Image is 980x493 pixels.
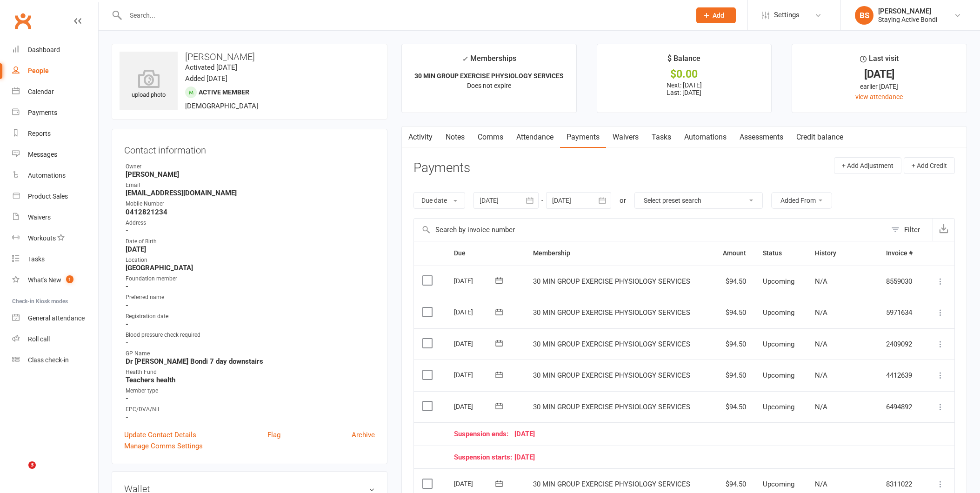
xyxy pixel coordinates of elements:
time: Activated [DATE] [185,63,237,72]
div: Member type [126,386,375,395]
div: Calendar [28,88,54,95]
span: Upcoming [763,480,794,488]
a: Product Sales [12,186,98,207]
input: Search by invoice number [414,219,887,241]
span: Suspension starts: [454,453,514,461]
input: Search... [123,9,684,22]
td: 4412639 [878,360,924,391]
div: [DATE] [454,453,916,461]
a: Automations [12,165,98,186]
a: General attendance kiosk mode [12,308,98,329]
div: [DATE] [454,476,497,491]
div: Payments [28,109,57,116]
span: [DEMOGRAPHIC_DATA] [185,102,258,110]
a: Activity [402,127,439,148]
div: $0.00 [606,69,763,79]
td: 5971634 [878,297,924,328]
span: 30 MIN GROUP EXERCISE PHYSIOLOGY SERVICES [533,480,690,488]
button: Added From [771,192,832,209]
i: ✓ [462,54,468,63]
strong: [DATE] [126,245,375,253]
span: Suspension ends: [454,430,514,438]
div: People [28,67,49,74]
span: 30 MIN GROUP EXERCISE PHYSIOLOGY SERVICES [533,371,690,380]
span: Does not expire [467,82,511,89]
div: BS [855,6,873,25]
button: + Add Adjustment [834,157,901,174]
span: N/A [815,371,827,380]
th: Amount [712,241,754,265]
a: Update Contact Details [124,429,196,440]
div: $ Balance [667,53,700,69]
td: 2409092 [878,328,924,360]
a: Class kiosk mode [12,350,98,371]
div: Location [126,256,375,265]
strong: [PERSON_NAME] [126,170,375,179]
a: Calendar [12,81,98,102]
th: Membership [525,241,712,265]
div: Date of Birth [126,237,375,246]
strong: Dr [PERSON_NAME] Bondi 7 day downstairs [126,357,375,366]
strong: Teachers health [126,376,375,384]
a: Notes [439,127,471,148]
strong: - [126,394,375,403]
span: 3 [28,461,36,469]
div: Registration date [126,312,375,321]
strong: 30 MIN GROUP EXERCISE PHYSIOLOGY SERVICES [414,72,564,80]
div: Messages [28,151,57,158]
strong: - [126,413,375,422]
a: Dashboard [12,40,98,60]
td: $94.50 [712,297,754,328]
div: GP Name [126,349,375,358]
div: What's New [28,276,61,284]
th: History [807,241,878,265]
span: 30 MIN GROUP EXERCISE PHYSIOLOGY SERVICES [533,277,690,286]
div: Email [126,181,375,190]
div: Address [126,219,375,227]
a: Manage Comms Settings [124,440,203,452]
div: General attendance [28,314,85,322]
th: Invoice # [878,241,924,265]
div: Filter [904,224,920,235]
a: What's New1 [12,270,98,291]
strong: 0412821234 [126,208,375,216]
div: or [620,195,626,206]
div: Owner [126,162,375,171]
div: [DATE] [454,367,497,382]
div: Memberships [462,53,516,70]
span: Add [713,12,724,19]
div: Health Fund [126,368,375,377]
h3: [PERSON_NAME] [120,52,380,62]
a: Workouts [12,228,98,249]
a: Automations [678,127,733,148]
span: 30 MIN GROUP EXERCISE PHYSIOLOGY SERVICES [533,403,690,411]
div: Dashboard [28,46,60,53]
a: Roll call [12,329,98,350]
button: Filter [887,219,933,241]
div: Roll call [28,335,50,343]
p: Next: [DATE] Last: [DATE] [606,81,763,96]
span: Upcoming [763,308,794,317]
span: N/A [815,480,827,488]
div: Staying Active Bondi [878,15,937,24]
td: $94.50 [712,266,754,297]
a: Tasks [12,249,98,270]
a: Assessments [733,127,790,148]
button: + Add Credit [904,157,955,174]
a: Comms [471,127,510,148]
div: Mobile Number [126,200,375,208]
div: Tasks [28,255,45,263]
td: 8559030 [878,266,924,297]
td: $94.50 [712,391,754,423]
a: Waivers [606,127,645,148]
span: 1 [66,275,73,283]
div: upload photo [120,69,178,100]
a: Messages [12,144,98,165]
strong: [EMAIL_ADDRESS][DOMAIN_NAME] [126,189,375,197]
a: Attendance [510,127,560,148]
a: Waivers [12,207,98,228]
button: Add [696,7,736,23]
div: [DATE] [454,336,497,351]
div: Class check-in [28,356,69,364]
strong: - [126,282,375,291]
